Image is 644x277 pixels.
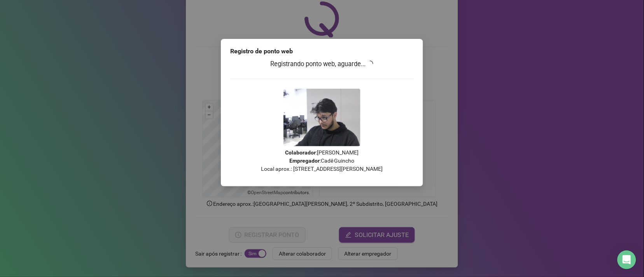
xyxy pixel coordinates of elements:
span: loading [367,61,373,67]
p: : [PERSON_NAME] : Cadê Guincho Local aprox.: [STREET_ADDRESS][PERSON_NAME] [230,149,414,173]
strong: Colaborador [285,149,316,156]
img: 2Q== [283,89,360,146]
div: Registro de ponto web [230,47,414,56]
strong: Empregador [289,158,320,164]
h3: Registrando ponto web, aguarde... [230,59,414,69]
div: Open Intercom Messenger [618,251,636,269]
